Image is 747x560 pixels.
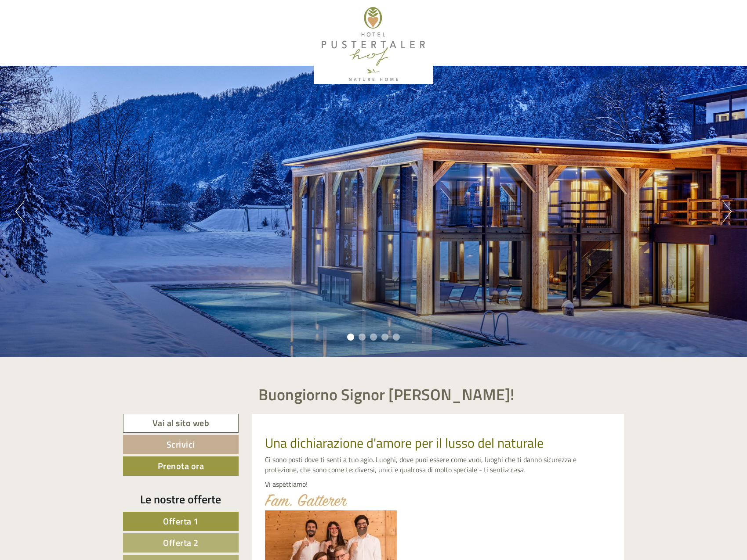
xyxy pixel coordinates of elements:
a: Vai al sito web [123,414,239,433]
em: casa [510,464,523,475]
span: Offerta 1 [163,514,199,528]
em: a [505,464,508,475]
p: Vi aspettiamo! [265,479,611,489]
a: Prenota ora [123,456,239,476]
span: Una dichiarazione d'amore per il lusso del naturale [265,433,544,453]
p: Ci sono posti dove ti senti a tuo agio. Luoghi, dove puoi essere come vuoi, luoghi che ti danno s... [265,455,611,475]
h1: Buongiorno Signor [PERSON_NAME]! [258,386,515,403]
img: image [265,494,347,506]
button: Next [722,201,732,223]
div: Le nostre offerte [123,491,239,507]
a: Scrivici [123,435,239,454]
span: Offerta 2 [163,536,199,549]
button: Previous [15,201,25,223]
